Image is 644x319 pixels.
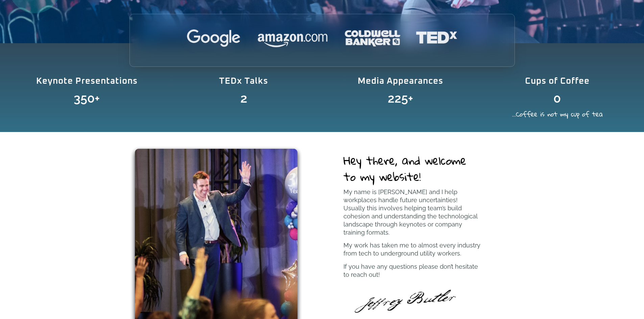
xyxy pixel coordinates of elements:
[327,70,474,92] div: Media Appearances
[388,92,408,104] span: 225
[343,152,481,185] h2: Hey there, and welcome to my website!
[408,92,474,104] span: +
[74,92,95,104] span: 350
[343,241,481,258] p: My work has taken me to almost every industry from tech to underground utility workers.
[14,70,160,92] div: Keynote Presentations
[484,70,630,92] div: Cups of Coffee
[484,111,630,117] h2: ...Coffee is not my cup of tea
[343,263,481,279] p: If you have any questions please don’t hesitate to reach out!
[170,70,317,92] div: TEDx Talks
[553,92,561,104] span: 0
[240,92,247,105] span: 2
[343,188,481,237] p: My name is [PERSON_NAME] and I help workplaces handle future uncertainties! Usually this involves...
[95,92,160,104] span: +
